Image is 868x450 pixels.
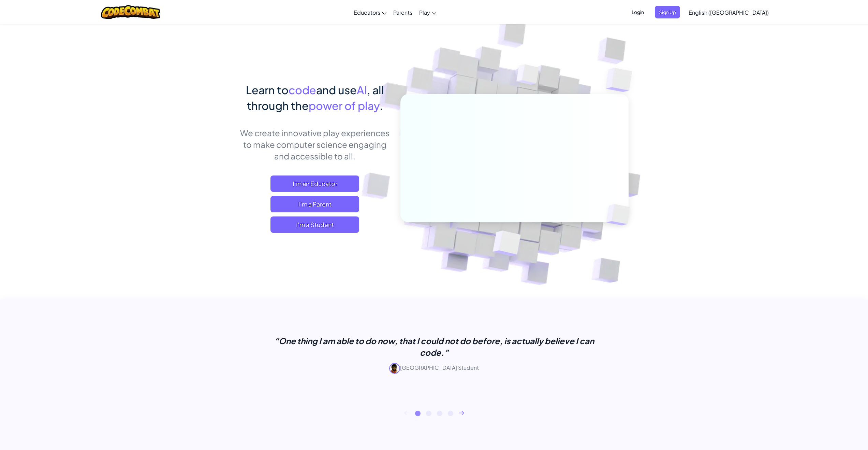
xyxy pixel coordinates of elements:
[101,5,161,19] img: CodeCombat logo
[350,3,390,22] a: Educators
[476,216,537,273] img: Overlap cubes
[270,196,359,212] a: I'm a Parent
[437,411,442,416] button: 3
[389,363,400,374] img: avatar
[503,51,553,102] img: Overlap cubes
[685,3,772,22] a: English ([GEOGRAPHIC_DATA])
[264,363,605,374] p: [GEOGRAPHIC_DATA] Student
[357,83,367,97] span: AI
[415,411,421,416] button: 1
[390,3,416,22] a: Parents
[448,411,453,416] button: 4
[264,335,605,358] p: “One thing I am able to do now, that I could not do before, is actually believe I can code.”
[270,216,359,233] button: I'm a Student
[655,6,680,18] button: Sign Up
[316,83,357,97] span: and use
[689,9,769,16] span: English ([GEOGRAPHIC_DATA])
[426,411,431,416] button: 2
[416,3,440,22] a: Play
[380,99,383,112] span: .
[419,9,430,16] span: Play
[289,83,316,97] span: code
[592,51,651,109] img: Overlap cubes
[628,6,648,18] button: Login
[270,175,359,192] a: I'm an Educator
[246,83,289,97] span: Learn to
[240,127,390,162] p: We create innovative play experiences to make computer science engaging and accessible to all.
[595,190,646,240] img: Overlap cubes
[354,9,380,16] span: Educators
[309,99,380,112] span: power of play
